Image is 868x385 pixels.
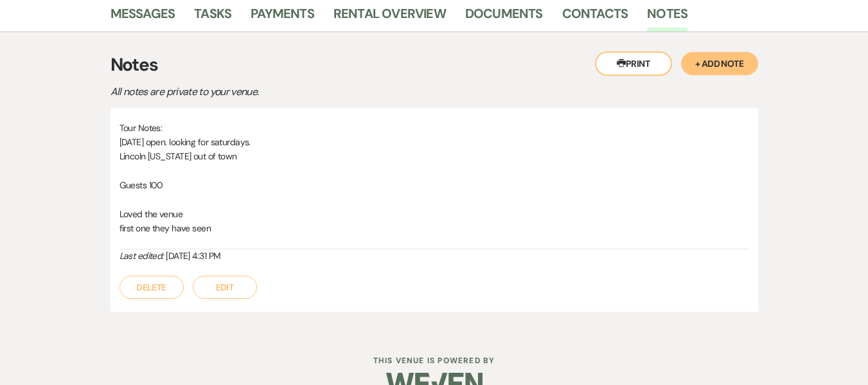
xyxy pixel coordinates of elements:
[251,3,314,31] a: Payments
[120,149,749,163] p: Lincoln [US_STATE] out of town
[562,3,628,31] a: Contacts
[194,3,231,31] a: Tasks
[595,51,672,76] button: Print
[120,249,749,263] div: [DATE] 4:31 PM
[120,207,749,221] p: Loved the venue
[120,276,184,299] button: Delete
[193,276,257,299] button: Edit
[333,3,446,31] a: Rental Overview
[465,3,543,31] a: Documents
[120,250,164,262] i: Last edited:
[111,51,758,78] h3: Notes
[120,221,749,235] p: first one they have seen
[111,84,560,100] p: All notes are private to your venue.
[120,135,749,149] p: [DATE] open. looking for saturdays.
[120,178,749,192] p: Guests 100
[647,3,687,31] a: Notes
[120,121,749,135] p: Tour Notes:
[681,52,758,75] button: + Add Note
[111,3,175,31] a: Messages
